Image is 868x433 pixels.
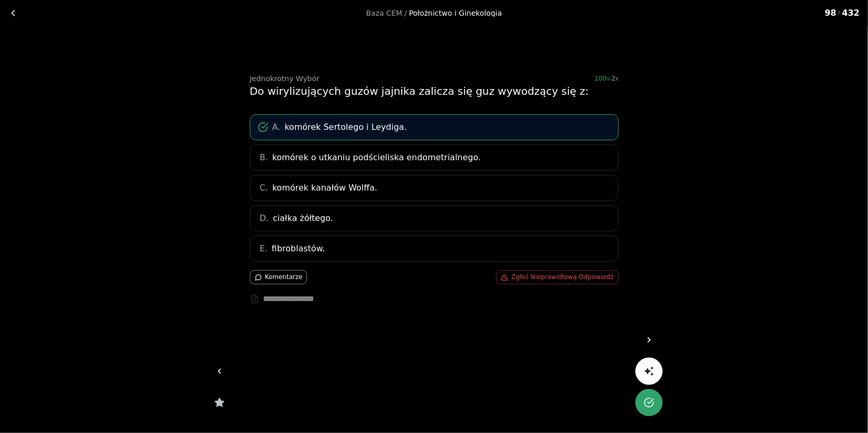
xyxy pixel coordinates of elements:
span: C. [260,182,268,194]
div: B.komórek o utkaniu podścieliska endometrialnego. [250,145,619,171]
span: 100 [595,75,611,82]
span: ciałka żółtego. [273,212,333,225]
div: A.komórek Sertolego i Leydiga. [250,114,619,140]
div: Jednokrotny Wybór [250,75,320,82]
button: Komentarze [250,270,307,284]
div: 100% [595,75,619,82]
a: Baza CEM [366,9,402,17]
span: B. [260,151,268,164]
div: E.fibroblastów. [250,236,619,262]
span: E. [260,242,268,255]
span: fibroblastów. [272,242,325,255]
div: Do wirylizujących guzów jajnika zalicza się guz wywodzący się z: [250,85,619,97]
div: 98 432 [825,7,864,19]
div: D.ciałka żółtego. [250,205,619,231]
span: D. [260,212,269,225]
span: / [404,9,407,17]
span: komórek o utkaniu podścieliska endometrialnego. [272,151,481,164]
span: komórek Sertolego i Leydiga. [284,121,406,134]
div: 2 [611,75,618,82]
span: / [839,7,840,19]
button: Zgłoś Nieprawidłową Odpowiedź [496,270,618,284]
div: Położnictwo i Ginekologia [409,9,502,17]
span: komórek kanałów Wolffa. [272,182,378,194]
span: A. [272,121,281,134]
div: C.komórek kanałów Wolffa. [250,175,619,201]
